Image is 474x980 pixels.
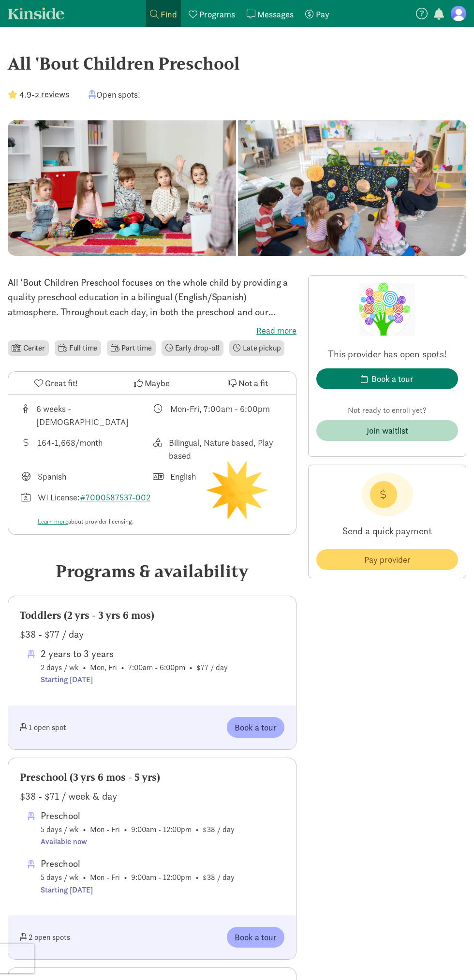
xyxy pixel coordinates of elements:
[152,470,285,483] div: Languages spoken
[316,516,458,545] p: Send a quick payment
[162,340,224,356] li: Early drop-off
[8,558,296,584] div: Programs & availability
[41,808,235,848] span: 5 days / wk • Mon - Fri • 9:00am - 12:00pm • $38 / day
[8,7,64,19] a: Kinside
[41,673,228,686] div: Starting [DATE]
[38,491,152,527] div: WI License:
[199,9,235,20] span: Programs
[104,372,200,394] button: Maybe
[364,553,411,566] span: Pay provider
[20,627,284,642] div: $38 - $77 / day
[170,402,270,428] div: Mon-Fri, 7:00am - 6:00pm
[38,517,152,527] div: about provider licensing.
[89,88,140,101] div: Open spots!
[8,275,296,319] p: All ‘Bout Children Preschool focuses on the whole child by providing a quality preschool educatio...
[20,491,152,527] div: License number
[161,9,177,20] span: Find
[80,492,150,503] a: #7000587537-002
[20,608,284,623] div: Toddlers (2 yrs - 3 yrs 6 mos)
[8,88,69,101] div: -
[8,340,49,356] li: Center
[169,436,284,462] div: Bilingual, Nature based, Play based
[316,9,329,20] span: Pay
[200,372,296,394] button: Not a fit
[371,372,414,385] div: Book a tour
[367,424,408,437] div: Join waitlist
[145,377,170,390] span: Maybe
[19,89,31,100] strong: 4.9
[38,470,66,483] div: Spanish
[316,368,458,389] button: Book a tour
[8,50,466,76] div: All 'Bout Children Preschool
[20,927,152,948] div: 2 open spots
[35,88,69,101] button: 2 reviews
[45,377,78,390] span: Great fit!
[316,347,458,361] p: This provider has open spots!
[316,420,458,441] button: Join waitlist
[20,470,152,483] div: Languages taught
[8,372,104,394] button: Great fit!
[235,721,277,734] span: Book a tour
[257,9,294,20] span: Messages
[238,377,268,390] span: Not a fit
[38,517,68,526] a: Learn more
[8,325,296,336] label: Read more
[41,856,235,896] span: 5 days / wk • Mon - Fri • 9:00am - 12:00pm • $38 / day
[229,340,284,356] li: Late pickup
[41,808,235,823] div: Preschool
[41,835,235,848] div: Available now
[38,436,103,462] div: 164-1,668/month
[41,856,235,871] div: Preschool
[55,340,101,356] li: Full time
[36,402,152,428] div: 6 weeks - [DEMOGRAPHIC_DATA]
[20,436,152,462] div: Average tuition for this program
[170,470,196,483] div: English
[20,789,284,804] div: $38 - $71 / week & day
[227,927,284,948] button: Book a tour
[41,646,228,686] span: 2 days / wk • Mon, Fri • 7:00am - 6:00pm • $77 / day
[227,717,284,738] button: Book a tour
[107,340,155,356] li: Part time
[152,402,285,428] div: Class schedule
[20,770,284,785] div: Preschool (3 yrs 6 mos - 5 yrs)
[235,931,277,944] span: Book a tour
[152,436,285,462] div: This provider's education philosophy
[20,402,152,428] div: Age range for children that this provider cares for
[41,884,235,896] div: Starting [DATE]
[359,283,415,336] img: Provider logo
[316,405,458,416] p: Not ready to enroll yet?
[41,646,228,661] div: 2 years to 3 years
[20,717,152,738] div: 1 open spot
